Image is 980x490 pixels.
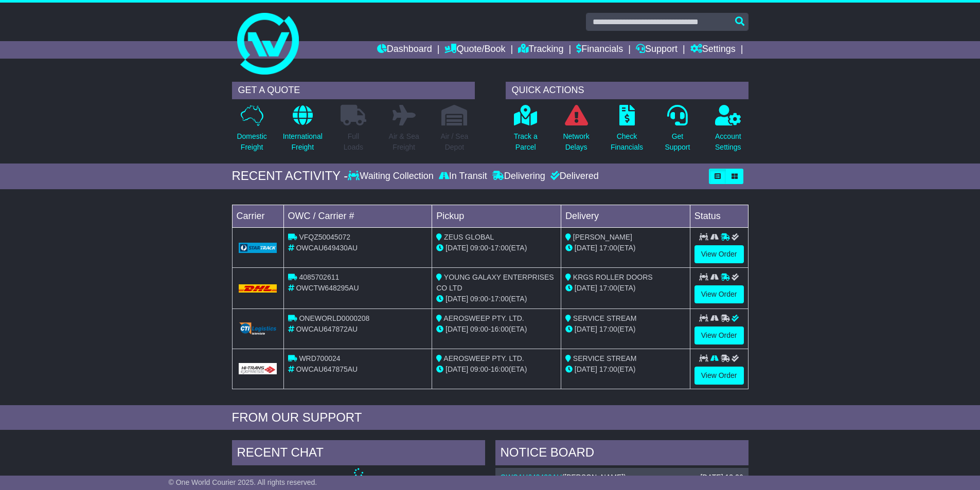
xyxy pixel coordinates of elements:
span: 17:00 [599,244,617,252]
div: QUICK ACTIONS [506,82,749,99]
span: [DATE] [446,295,468,303]
div: RECENT CHAT [232,440,485,468]
p: Domestic Freight [237,131,266,153]
div: Waiting Collection [348,171,436,182]
td: Delivery [561,205,690,227]
div: Delivering [490,171,548,182]
div: RECENT ACTIVITY - [232,169,348,184]
span: 09:00 [470,295,488,303]
div: (ETA) [565,243,686,253]
span: YOUNG GALAXY ENTERPRISES CO LTD [436,273,554,292]
a: Dashboard [377,41,432,59]
p: Get Support [665,131,690,153]
span: 4085702611 [299,273,339,281]
span: ONEWORLD0000208 [299,314,369,322]
img: GetCarrierServiceLogo [239,322,277,335]
div: (ETA) [565,324,686,335]
span: VFQZ50045072 [299,233,350,241]
span: 09:00 [470,244,488,252]
a: InternationalFreight [282,104,323,158]
span: SERVICE STREAM [573,314,636,322]
span: 16:00 [491,325,509,333]
span: OWCAU649430AU [296,244,358,252]
a: Tracking [518,41,563,59]
div: - (ETA) [436,324,557,335]
a: OWCAU649430AU [501,473,562,481]
div: In Transit [436,171,490,182]
div: [DATE] 13:26 [700,473,743,482]
div: - (ETA) [436,364,557,375]
span: 17:00 [491,295,509,303]
span: [DATE] [575,244,597,252]
span: [DATE] [446,325,468,333]
span: [DATE] [575,365,597,373]
p: Check Financials [611,131,643,153]
span: SERVICE STREAM [573,354,636,362]
a: GetSupport [664,104,690,158]
a: CheckFinancials [610,104,644,158]
a: Track aParcel [513,104,538,158]
a: AccountSettings [715,104,742,158]
span: [PERSON_NAME] [564,473,623,481]
div: - (ETA) [436,294,557,304]
span: ZEUS GLOBAL [444,233,494,241]
a: View Order [694,326,744,344]
td: Status [690,205,748,227]
div: (ETA) [565,283,686,294]
div: Delivered [548,171,599,182]
p: Network Delays [563,131,589,153]
a: View Order [694,245,744,263]
span: [DATE] [446,244,468,252]
span: 17:00 [599,325,617,333]
a: Settings [690,41,736,59]
span: © One World Courier 2025. All rights reserved. [169,478,317,486]
td: OWC / Carrier # [283,205,432,227]
a: DomesticFreight [236,104,267,158]
td: Carrier [232,205,283,227]
span: 17:00 [599,284,617,292]
img: GetCarrierServiceLogo [239,243,277,253]
img: GetCarrierServiceLogo [239,363,277,374]
a: NetworkDelays [562,104,590,158]
a: Financials [576,41,623,59]
p: International Freight [283,131,323,153]
p: Full Loads [341,131,366,153]
span: AEROSWEEP PTY. LTD. [443,354,524,362]
div: GET A QUOTE [232,82,475,99]
td: Pickup [432,205,561,227]
p: Track a Parcel [514,131,538,153]
a: Quote/Book [444,41,505,59]
span: KRGS ROLLER DOORS [573,273,653,281]
span: AEROSWEEP PTY. LTD. [443,314,524,322]
div: FROM OUR SUPPORT [232,410,749,425]
span: [DATE] [575,284,597,292]
p: Air / Sea Depot [441,131,469,153]
div: NOTICE BOARD [495,440,749,468]
div: - (ETA) [436,243,557,253]
span: 17:00 [491,244,509,252]
a: Support [636,41,678,59]
img: DHL.png [239,284,277,293]
span: OWCTW648295AU [296,284,359,292]
p: Air & Sea Freight [389,131,419,153]
div: (ETA) [565,364,686,375]
span: OWCAU647872AU [296,325,358,333]
a: View Order [694,367,744,385]
span: [DATE] [575,325,597,333]
span: [PERSON_NAME] [573,233,632,241]
span: WRD700024 [299,354,340,362]
span: 09:00 [470,325,488,333]
div: ( ) [501,473,743,482]
p: Account Settings [715,131,741,153]
a: View Order [694,285,744,303]
span: 09:00 [470,365,488,373]
span: OWCAU647875AU [296,365,358,373]
span: 16:00 [491,365,509,373]
span: 17:00 [599,365,617,373]
span: [DATE] [446,365,468,373]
